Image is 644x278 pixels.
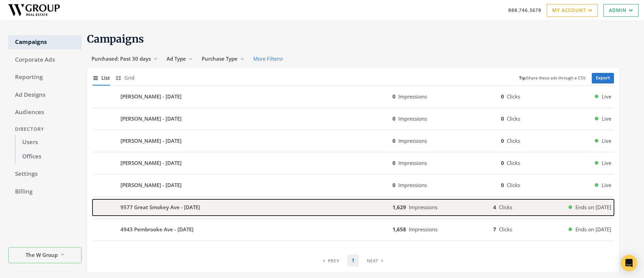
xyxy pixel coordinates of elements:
[409,204,438,211] span: Impressions
[8,88,82,102] a: Ad Designs
[8,35,82,49] a: Campaigns
[347,254,359,266] a: 1
[92,89,614,105] button: [PERSON_NAME] - [DATE]0Impressions0ClicksLive
[15,150,82,164] a: Offices
[392,159,396,166] b: 0
[91,55,151,62] span: Purchased: Past 30 days
[398,137,427,144] span: Impressions
[92,155,614,171] button: [PERSON_NAME] - [DATE]0Impressions0ClicksLive
[120,115,182,123] b: [PERSON_NAME] - [DATE]
[519,75,527,81] b: Tip:
[507,115,520,122] span: Clicks
[8,70,82,84] a: Reporting
[202,55,238,62] span: Purchase Type
[398,115,427,122] span: Impressions
[519,75,586,81] small: Share these ads through a CSV.
[120,159,182,167] b: [PERSON_NAME] - [DATE]
[92,71,110,85] button: List
[392,182,396,188] b: 0
[124,74,134,82] span: Grid
[8,53,82,67] a: Corporate Ads
[409,226,438,233] span: Impressions
[602,181,611,189] span: Live
[621,255,637,271] div: Open Intercom Messenger
[507,137,520,144] span: Clicks
[26,251,58,259] span: The W Group
[507,93,520,100] span: Clicks
[87,52,162,65] button: Purchased: Past 30 days
[501,159,504,166] b: 0
[15,135,82,150] a: Users
[249,52,287,65] button: More Filters
[8,185,82,199] a: Billing
[603,4,639,17] a: Admin
[501,182,504,188] b: 0
[501,115,504,122] b: 0
[602,115,611,123] span: Live
[575,203,611,211] span: Ends on [DATE]
[499,226,512,233] span: Clicks
[398,93,427,100] span: Impressions
[392,137,396,144] b: 0
[507,182,520,188] span: Clicks
[5,2,62,19] img: Adwerx
[499,204,512,211] span: Clicks
[8,247,82,263] button: The W Group
[592,73,614,83] a: Export
[115,71,134,85] button: Grid
[8,105,82,120] a: Audiences
[120,93,182,101] b: [PERSON_NAME] - [DATE]
[167,55,186,62] span: Ad Type
[197,52,249,65] button: Purchase Type
[87,32,144,45] span: Campaigns
[120,137,182,145] b: [PERSON_NAME] - [DATE]
[392,115,396,122] b: 0
[507,159,520,166] span: Clicks
[602,137,611,145] span: Live
[501,93,504,100] b: 0
[602,93,611,101] span: Live
[392,226,406,233] b: 1,658
[92,111,614,127] button: [PERSON_NAME] - [DATE]0Impressions0ClicksLive
[493,204,496,211] b: 4
[575,226,611,233] span: Ends on [DATE]
[602,159,611,167] span: Live
[162,52,197,65] button: Ad Type
[92,221,614,238] button: 4943 Pembrooke Ave - [DATE]1,658Impressions7ClicksEnds on [DATE]
[547,4,598,17] a: My Account
[120,226,194,233] b: 4943 Pembrooke Ave - [DATE]
[493,226,496,233] b: 7
[120,203,200,211] b: 9577 Great Smokey Ave - [DATE]
[319,254,387,266] nav: pagination
[392,93,396,100] b: 0
[501,137,504,144] b: 0
[392,204,406,211] b: 1,629
[398,182,427,188] span: Impressions
[8,123,82,136] div: Directory
[101,74,110,82] span: List
[92,133,614,149] button: [PERSON_NAME] - [DATE]0Impressions0ClicksLive
[92,177,614,194] button: [PERSON_NAME] - [DATE]0Impressions0ClicksLive
[8,167,82,181] a: Settings
[120,181,182,189] b: [PERSON_NAME] - [DATE]
[92,199,614,216] button: 9577 Great Smokey Ave - [DATE]1,629Impressions4ClicksEnds on [DATE]
[508,6,541,14] a: 888.746.5678
[398,159,427,166] span: Impressions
